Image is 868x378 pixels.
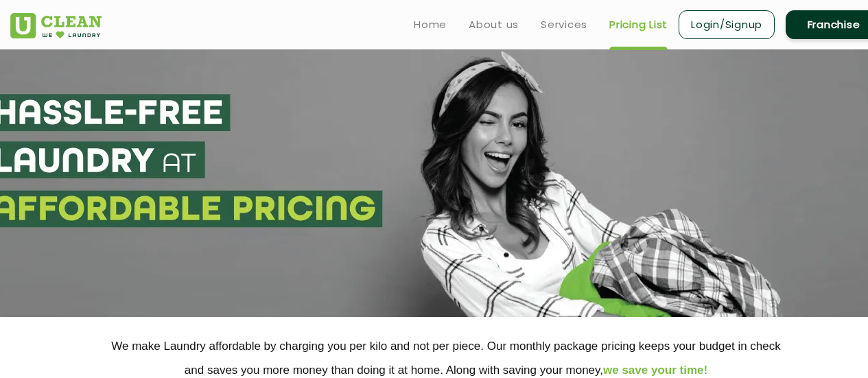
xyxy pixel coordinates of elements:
a: About us [469,16,519,33]
a: Home [414,16,447,33]
a: Login/Signup [679,10,775,39]
span: we save your time! [603,364,707,377]
a: Services [541,16,587,33]
a: Pricing List [609,16,668,33]
img: UClean Laundry and Dry Cleaning [10,13,102,38]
